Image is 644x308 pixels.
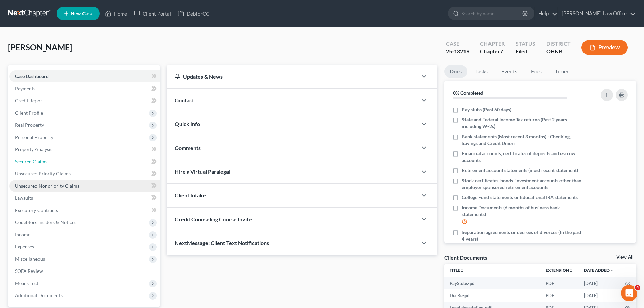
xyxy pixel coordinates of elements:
span: Personal Property [15,134,53,140]
i: expand_more [610,269,614,273]
span: 4 [635,285,640,290]
a: Lawsuits [9,192,160,204]
a: Property Analysis [9,143,160,156]
div: Filed [516,48,535,55]
span: Additional Documents [15,292,63,298]
span: Real Property [15,122,44,128]
a: Credit Report [9,95,160,107]
div: Client Documents [444,254,487,261]
div: 25-13219 [446,48,469,55]
span: 7 [500,48,503,54]
span: SOFA Review [15,268,43,274]
a: Events [496,65,523,78]
div: Chapter [480,48,505,55]
span: Quick Info [175,121,200,127]
a: Unsecured Priority Claims [9,168,160,180]
span: College Fund statements or Educational IRA statements [462,194,578,201]
a: Extensionunfold_more [546,268,573,273]
a: Client Portal [130,7,174,20]
span: [PERSON_NAME] [8,42,72,52]
a: SOFA Review [9,265,160,277]
div: Updates & News [175,73,409,80]
span: Lawsuits [15,195,33,201]
a: [PERSON_NAME] Law Office [558,7,636,20]
a: Date Added expand_more [584,268,614,273]
a: Help [535,7,557,20]
span: Unsecured Priority Claims [15,171,71,176]
div: Chapter [480,40,505,48]
span: Miscellaneous [15,256,45,262]
span: Means Test [15,280,38,286]
span: Retirement account statements (most recent statement) [462,167,578,174]
span: Income Documents (6 months of business bank statements) [462,204,582,218]
a: Case Dashboard [9,70,160,82]
div: OHNB [546,48,571,55]
span: Client Profile [15,110,43,116]
a: Tasks [470,65,493,78]
a: Payments [9,82,160,95]
span: Payments [15,86,35,91]
span: Property Analysis [15,146,52,152]
span: Secured Claims [15,159,47,164]
a: Secured Claims [9,156,160,168]
div: Case [446,40,469,48]
span: Unsecured Nonpriority Claims [15,183,79,189]
span: Expenses [15,244,34,250]
span: Credit Counseling Course Invite [175,216,252,222]
a: View All [616,255,633,260]
i: unfold_more [460,269,464,273]
span: Bank statements (Most recent 3 months) - Checking, Savings and Credit Union [462,133,582,147]
a: Fees [525,65,547,78]
span: Codebtors Insiders & Notices [15,219,76,225]
td: [DATE] [578,277,620,289]
td: PayStubs-pdf [444,277,540,289]
span: State and Federal Income Tax returns (Past 2 years including W-2s) [462,116,582,130]
td: DecRe-pdf [444,289,540,302]
span: Separation agreements or decrees of divorces (In the past 4 years) [462,229,582,242]
span: Hire a Virtual Paralegal [175,168,230,175]
a: Timer [550,65,574,78]
span: NextMessage: Client Text Notifications [175,240,269,246]
button: Preview [581,40,628,55]
span: Client Intake [175,192,206,198]
td: PDF [540,289,578,302]
div: Status [516,40,535,48]
a: Home [102,7,130,20]
iframe: Intercom live chat [621,285,637,301]
a: Executory Contracts [9,204,160,216]
a: DebtorCC [174,7,213,20]
span: Executory Contracts [15,207,58,213]
strong: 0% Completed [453,90,483,96]
span: New Case [71,11,93,16]
i: unfold_more [569,269,573,273]
span: Pay stubs (Past 60 days) [462,106,511,113]
span: Comments [175,145,201,151]
div: District [546,40,571,48]
a: Titleunfold_more [450,268,464,273]
td: [DATE] [578,289,620,302]
a: Unsecured Nonpriority Claims [9,180,160,192]
td: PDF [540,277,578,289]
span: Credit Report [15,98,44,103]
span: Stock certificates, bonds, investment accounts other than employer sponsored retirement accounts [462,177,582,191]
input: Search by name... [461,7,523,20]
span: Income [15,232,30,237]
span: Financial accounts, certificates of deposits and escrow accounts [462,150,582,164]
a: Docs [444,65,467,78]
span: Case Dashboard [15,73,49,79]
span: Contact [175,97,194,103]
